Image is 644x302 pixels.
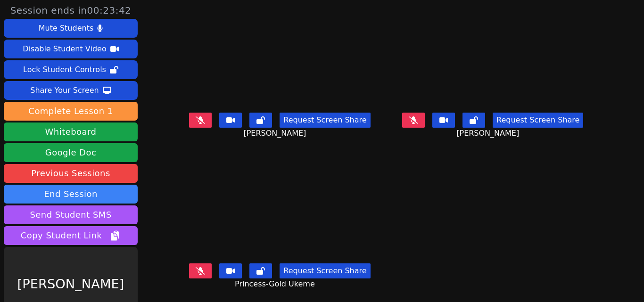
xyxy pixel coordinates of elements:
div: Mute Students [39,21,93,36]
button: Request Screen Share [280,113,370,128]
button: Complete Lesson 1 [4,102,138,121]
button: Whiteboard [4,122,138,141]
span: Princess-Gold Ukeme [235,278,317,290]
time: 00:23:42 [87,5,132,16]
a: Google Doc [4,143,138,162]
div: Disable Student Video [23,41,106,57]
div: Share Your Screen [30,83,99,98]
button: Mute Students [4,19,138,38]
span: [PERSON_NAME] [456,128,521,139]
button: Lock Student Controls [4,60,138,79]
button: End Session [4,185,138,204]
button: Send Student SMS [4,205,138,224]
span: Copy Student Link [21,229,121,242]
button: Copy Student Link [4,226,138,245]
button: Disable Student Video [4,40,138,58]
a: Previous Sessions [4,164,138,183]
button: Request Screen Share [280,263,370,278]
div: Lock Student Controls [23,62,106,77]
button: Share Your Screen [4,81,138,100]
button: Request Screen Share [493,113,583,128]
span: Session ends in [10,4,132,17]
span: [PERSON_NAME] [243,128,308,139]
